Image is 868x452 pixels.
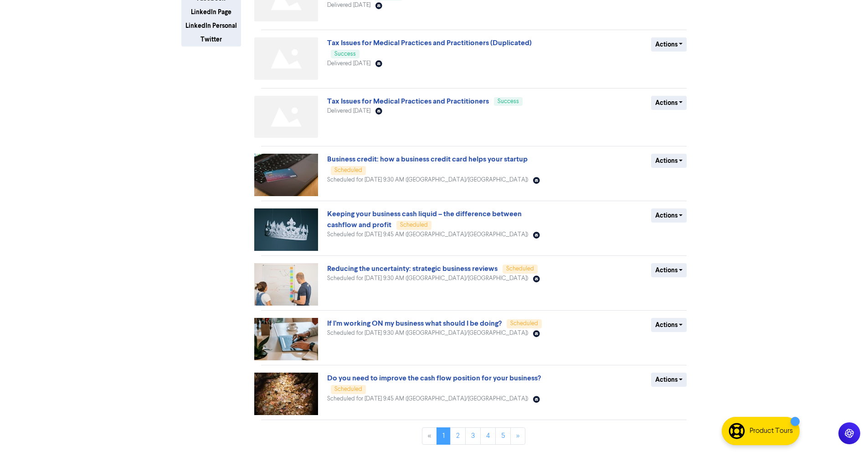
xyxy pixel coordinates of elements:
[465,427,481,445] a: Page 3
[254,37,318,80] img: Not found
[327,232,528,238] span: Scheduled for [DATE] 9:45 AM ([GEOGRAPHIC_DATA]/[GEOGRAPHIC_DATA])
[327,108,370,114] span: Delivered [DATE]
[254,154,318,196] img: image_1752810680220.jpg
[327,2,370,8] span: Delivered [DATE]
[327,319,502,328] a: If I’m working ON my business what should I be doing?
[437,427,451,445] a: Page 1 is your current page
[254,208,318,251] img: image_1752810617999.jpg
[450,427,466,445] a: Page 2
[510,427,525,445] a: »
[327,61,370,67] span: Delivered [DATE]
[651,37,687,52] button: Actions
[822,408,868,452] iframe: Chat Widget
[400,222,428,228] span: Scheduled
[506,266,534,272] span: Scheduled
[327,374,541,383] a: Do you need to improve the cash flow position for your business?
[510,321,538,327] span: Scheduled
[327,155,528,164] a: Business credit: how a business credit card helps your startup
[651,373,687,387] button: Actions
[334,51,356,57] span: Success
[651,263,687,277] button: Actions
[495,427,511,445] a: Page 5
[327,264,498,273] a: Reducing the uncertainty: strategic business reviews
[327,330,528,336] span: Scheduled for [DATE] 9:30 AM ([GEOGRAPHIC_DATA]/[GEOGRAPHIC_DATA])
[334,386,362,392] span: Scheduled
[254,318,318,360] img: image_1752810425027.jpg
[327,396,528,402] span: Scheduled for [DATE] 9:45 AM ([GEOGRAPHIC_DATA]/[GEOGRAPHIC_DATA])
[181,19,241,33] button: LinkedIn Personal
[327,177,528,183] span: Scheduled for [DATE] 9:30 AM ([GEOGRAPHIC_DATA]/[GEOGRAPHIC_DATA])
[651,96,687,110] button: Actions
[181,5,241,19] button: LinkedIn Page
[254,373,318,415] img: image_1752810349491.jpg
[327,38,532,47] a: Tax Issues for Medical Practices and Practitioners (Duplicated)
[334,167,362,173] span: Scheduled
[327,97,489,106] a: Tax Issues for Medical Practices and Practitioners
[651,208,687,223] button: Actions
[651,154,687,168] button: Actions
[254,96,318,138] img: Not found
[181,32,241,47] button: Twitter
[254,263,318,306] img: image_1752810549595.jpg
[480,427,496,445] a: Page 4
[327,209,522,229] a: Keeping your business cash liquid – the difference between cashflow and profit
[651,318,687,332] button: Actions
[327,275,528,281] span: Scheduled for [DATE] 9:30 AM ([GEOGRAPHIC_DATA]/[GEOGRAPHIC_DATA])
[498,99,519,104] span: Success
